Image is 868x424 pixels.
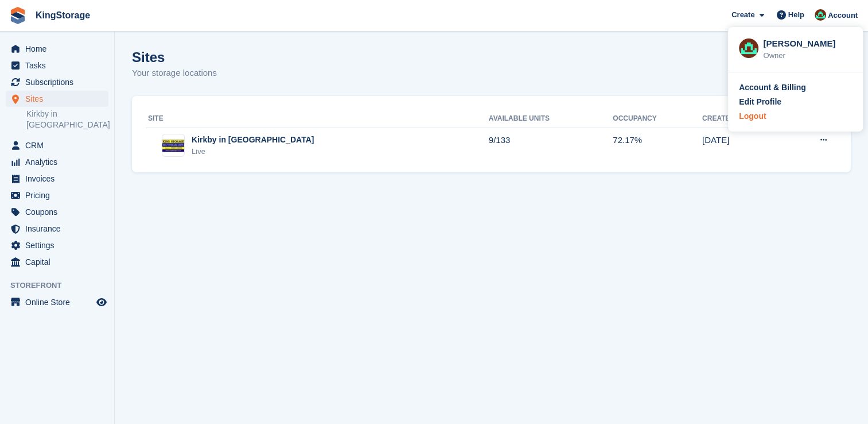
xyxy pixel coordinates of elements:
[739,110,852,122] a: Logout
[6,154,108,170] a: menu
[25,154,94,170] span: Analytics
[6,204,108,220] a: menu
[6,221,108,237] a: menu
[828,10,858,21] span: Account
[702,128,788,163] td: [DATE]
[731,9,754,21] span: Create
[815,9,826,21] img: John King
[25,254,94,270] span: Capital
[95,295,108,309] a: Preview store
[31,6,95,25] a: KingStorage
[26,109,108,130] a: Kirkby in [GEOGRAPHIC_DATA]
[146,110,489,128] th: Site
[192,134,314,146] div: Kirkby in [GEOGRAPHIC_DATA]
[613,110,702,128] th: Occupancy
[6,57,108,74] a: menu
[739,96,852,108] a: Edit Profile
[763,50,852,61] div: Owner
[25,294,94,310] span: Online Store
[702,114,744,122] a: Created
[9,7,26,24] img: stora-icon-8386f47178a22dfd0bd8f6a31ec36ba5ce8667c1dd55bd0f319d3a0aa187defe.svg
[10,280,114,291] span: Storefront
[739,38,758,58] img: John King
[739,96,781,108] div: Edit Profile
[6,137,108,153] a: menu
[25,221,94,237] span: Insurance
[162,140,184,152] img: Image of Kirkby in Ashfield site
[25,204,94,220] span: Coupons
[6,254,108,270] a: menu
[6,294,108,310] a: menu
[613,128,702,163] td: 72.17%
[25,74,94,90] span: Subscriptions
[25,171,94,187] span: Invoices
[192,146,314,157] div: Live
[25,91,94,107] span: Sites
[25,187,94,203] span: Pricing
[6,91,108,107] a: menu
[132,67,217,80] p: Your storage locations
[489,110,613,128] th: Available Units
[6,237,108,253] a: menu
[6,171,108,187] a: menu
[6,41,108,57] a: menu
[25,57,94,74] span: Tasks
[739,110,766,122] div: Logout
[25,137,94,153] span: CRM
[25,237,94,253] span: Settings
[739,82,852,94] a: Account & Billing
[763,37,852,48] div: [PERSON_NAME]
[132,49,217,65] h1: Sites
[6,74,108,90] a: menu
[25,41,94,57] span: Home
[739,82,806,94] div: Account & Billing
[788,9,804,21] span: Help
[6,187,108,203] a: menu
[489,128,613,163] td: 9/133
